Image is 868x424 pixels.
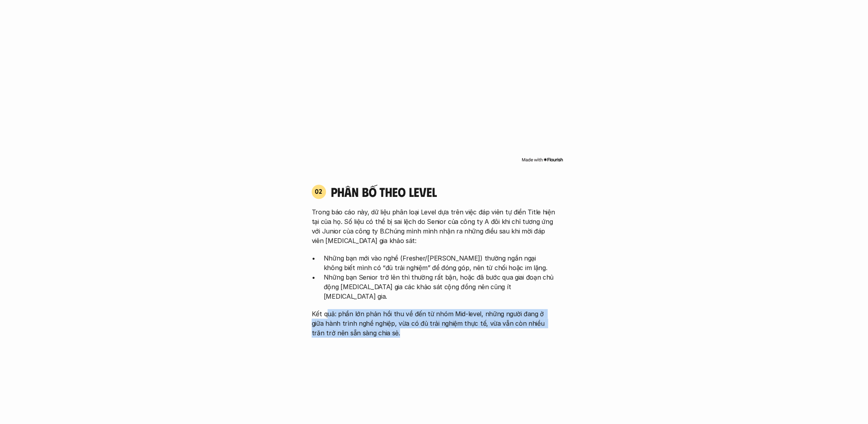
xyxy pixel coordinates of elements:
p: Những bạn mới vào nghề (Fresher/[PERSON_NAME]) thường ngần ngại không biết mình có “đủ trải nghiệ... [324,254,556,273]
img: Made with Flourish [522,157,563,163]
h4: phân bố theo Level [331,185,556,200]
p: Những bạn Senior trở lên thì thường rất bận, hoặc đã bước qua giai đoạn chủ động [MEDICAL_DATA] g... [324,273,556,301]
p: Kết quả: phần lớn phản hồi thu về đến từ nhóm Mid-level, những người đang ở giữa hành trình nghề ... [312,309,556,338]
p: Trong báo cáo này, dữ liệu phân loại Level dựa trên việc đáp viên tự điền Title hiện tại của họ. ... [312,208,556,246]
p: 02 [315,189,323,195]
iframe: Interactive or visual content [305,4,563,155]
